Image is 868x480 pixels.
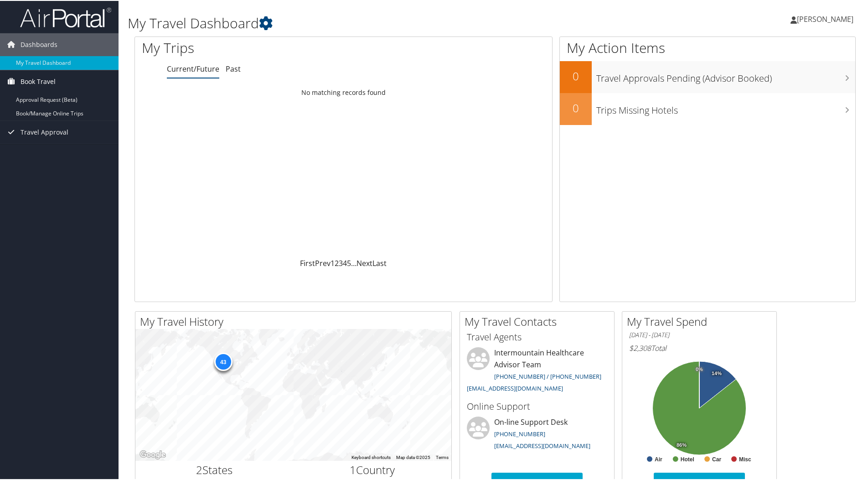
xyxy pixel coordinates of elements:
[396,454,430,459] span: Map data ©2025
[351,257,356,267] span: …
[681,455,694,462] text: Hotel
[560,60,855,92] a: 0Travel Approvals Pending (Advisor Booked)
[462,416,612,453] li: On-line Support Desk
[465,313,614,329] h2: My Travel Contacts
[21,32,57,55] span: Dashboards
[350,461,356,476] span: 1
[20,6,111,27] img: airportal-logo.png
[138,448,168,460] a: Open this area in Google Maps (opens a new window)
[128,13,618,32] h1: My Travel Dashboard
[677,442,687,447] tspan: 86%
[331,257,335,267] a: 1
[300,461,445,477] h2: Country
[596,99,855,116] h3: Trips Missing Hotels
[21,69,56,92] span: Book Travel
[712,455,721,462] text: Car
[339,257,343,267] a: 3
[462,346,612,395] li: Intermountain Healthcare Advisor Team
[696,366,703,371] tspan: 0%
[494,371,601,380] a: [PHONE_NUMBER] / [PHONE_NUMBER]
[629,330,770,339] h6: [DATE] - [DATE]
[467,383,563,391] a: [EMAIL_ADDRESS][DOMAIN_NAME]
[467,330,607,343] h3: Travel Agents
[21,120,68,143] span: Travel Approval
[560,92,855,124] a: 0Trips Missing Hotels
[467,399,607,412] h3: Online Support
[315,257,331,267] a: Prev
[343,257,347,267] a: 4
[335,257,339,267] a: 2
[494,429,545,437] a: [PHONE_NUMBER]
[560,99,592,115] h2: 0
[436,454,449,459] a: Terms (opens in new tab)
[351,454,391,460] button: Keyboard shortcuts
[797,13,853,23] span: [PERSON_NAME]
[214,351,232,370] div: 43
[712,370,722,376] tspan: 14%
[494,441,590,449] a: [EMAIL_ADDRESS][DOMAIN_NAME]
[560,37,855,57] h1: My Action Items
[196,461,202,476] span: 2
[140,313,451,329] h2: My Travel History
[356,257,372,267] a: Next
[300,257,315,267] a: First
[596,67,855,84] h3: Travel Approvals Pending (Advisor Booked)
[372,257,387,267] a: Last
[347,257,351,267] a: 5
[138,448,168,460] img: Google
[627,313,776,329] h2: My Travel Spend
[629,342,651,352] span: $2,308
[739,455,751,462] text: Misc
[142,37,372,57] h1: My Trips
[142,461,287,477] h2: States
[560,68,592,83] h2: 0
[167,63,219,73] a: Current/Future
[655,455,662,462] text: Air
[135,83,552,100] td: No matching records found
[226,63,241,73] a: Past
[790,5,863,32] a: [PERSON_NAME]
[629,342,770,352] h6: Total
